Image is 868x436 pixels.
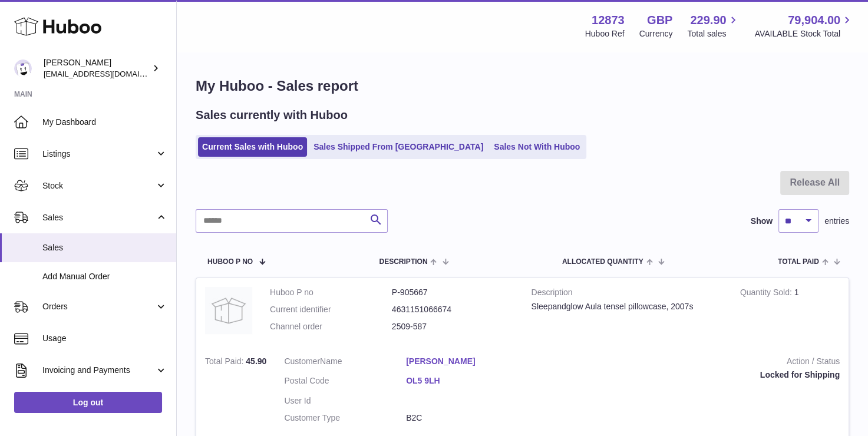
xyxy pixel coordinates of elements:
[270,287,392,298] dt: Huboo P no
[754,12,854,39] a: 79,904.00 AVAILABLE Stock Total
[379,258,427,266] span: Description
[42,365,155,376] span: Invoicing and Payments
[585,28,625,39] div: Huboo Ref
[392,287,514,298] dd: P-905667
[205,287,252,334] img: no-photo.jpg
[284,356,406,370] dt: Name
[532,301,722,312] div: Sleepandglow Aula tensel pillowcase, 2007s
[42,148,155,160] span: Listings
[14,392,162,413] a: Log out
[406,375,528,387] a: OL5 9LH
[14,60,32,77] img: tikhon.oleinikov@sleepandglow.com
[788,12,840,28] span: 79,904.00
[207,258,253,266] span: Huboo P no
[532,287,722,301] strong: Description
[42,301,155,312] span: Orders
[42,180,155,191] span: Stock
[562,258,643,266] span: ALLOCATED Quantity
[196,77,849,95] h1: My Huboo - Sales report
[406,356,528,367] a: [PERSON_NAME]
[546,369,840,381] div: Locked for Shipping
[406,412,528,424] dd: B2C
[270,321,392,332] dt: Channel order
[205,356,246,369] strong: Total Paid
[44,69,173,78] span: [EMAIL_ADDRESS][DOMAIN_NAME]
[284,375,406,389] dt: Postal Code
[546,356,840,370] strong: Action / Status
[270,304,392,315] dt: Current identifier
[309,137,487,157] a: Sales Shipped From [GEOGRAPHIC_DATA]
[778,258,819,266] span: Total paid
[42,333,167,344] span: Usage
[731,278,849,347] td: 1
[196,107,348,123] h2: Sales currently with Huboo
[687,28,740,39] span: Total sales
[42,117,167,128] span: My Dashboard
[284,395,406,407] dt: User Id
[284,356,320,366] span: Customer
[44,57,150,80] div: [PERSON_NAME]
[392,321,514,332] dd: 2509-587
[392,304,514,315] dd: 4631151066674
[647,12,672,28] strong: GBP
[198,137,307,157] a: Current Sales with Huboo
[42,212,155,223] span: Sales
[246,356,266,366] span: 45.90
[690,12,726,28] span: 229.90
[42,242,167,253] span: Sales
[824,216,849,227] span: entries
[42,271,167,282] span: Add Manual Order
[284,412,406,424] dt: Customer Type
[751,216,773,227] label: Show
[639,28,673,39] div: Currency
[687,12,740,39] a: 229.90 Total sales
[740,288,794,300] strong: Quantity Sold
[592,12,625,28] strong: 12873
[490,137,584,157] a: Sales Not With Huboo
[754,28,854,39] span: AVAILABLE Stock Total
